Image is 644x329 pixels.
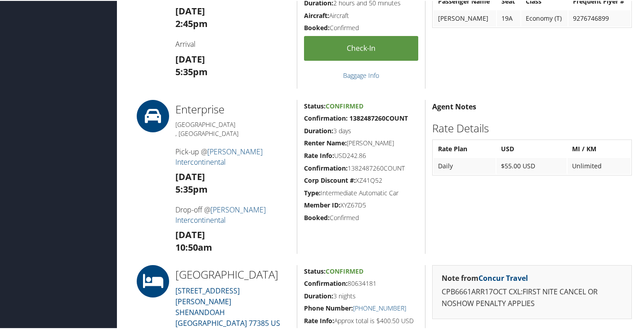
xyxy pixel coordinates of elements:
td: $55.00 USD [496,157,567,173]
td: [PERSON_NAME] [434,9,496,26]
h4: Drop-off @ [175,204,290,224]
a: [PERSON_NAME] Intercontinental [175,146,263,166]
h5: Approx total is $400.50 USD [304,315,418,324]
strong: Status: [304,101,326,109]
h5: XZ41Q52 [304,175,418,184]
h5: Confirmed [304,23,418,32]
a: [PHONE_NUMBER] [353,303,406,311]
h5: [PERSON_NAME] [304,138,418,147]
strong: Booked: [304,212,330,221]
strong: Confirmation: [304,163,348,171]
td: Economy (T) [521,9,568,26]
h5: Aircraft [304,10,418,19]
strong: 5:35pm [175,65,208,77]
strong: Member ID: [304,200,340,208]
td: Unlimited [568,157,631,173]
strong: 10:50am [175,240,212,252]
h5: USD242.86 [304,150,418,159]
h2: [GEOGRAPHIC_DATA] [175,266,290,281]
a: Concur Travel [479,272,528,282]
strong: Confirmation: [304,278,348,287]
h5: 1382487260COUNT [304,163,418,172]
h5: 3 nights [304,291,418,300]
strong: Duration: [304,291,333,299]
strong: Booked: [304,23,330,31]
strong: Rate Info: [304,315,334,324]
strong: Phone Number: [304,303,353,311]
h5: 80634181 [304,278,418,287]
a: Baggage Info [343,70,379,79]
strong: Corp Discount #: [304,175,356,184]
strong: 2:45pm [175,17,208,29]
span: Confirmed [326,101,363,109]
h5: 3 days [304,126,418,135]
h4: Arrival [175,38,290,48]
strong: [DATE] [175,170,205,182]
strong: Agent Notes [432,101,476,111]
a: [PERSON_NAME] Intercontinental [175,204,266,224]
h5: [GEOGRAPHIC_DATA] , [GEOGRAPHIC_DATA] [175,119,290,137]
h5: Confirmed [304,212,418,221]
strong: [DATE] [175,4,205,16]
th: Rate Plan [434,140,496,156]
h5: Intermediate Automatic Car [304,188,418,197]
span: Confirmed [326,266,363,275]
strong: Confirmation: 1382487260COUNT [304,113,408,122]
strong: Duration: [304,126,333,134]
td: 9276746899 [568,9,631,26]
a: Check-in [304,35,418,60]
strong: 5:35pm [175,182,208,194]
h2: Enterprise [175,101,290,116]
p: CPB6661ARR17OCT CXL:FIRST NITE CANCEL OR NOSHOW PENALTY APPLIES [442,285,622,308]
h5: XYZ67D5 [304,200,418,209]
a: [STREET_ADDRESS][PERSON_NAME]SHENANDOAH [GEOGRAPHIC_DATA] 77385 US [175,285,280,327]
strong: [DATE] [175,228,205,240]
td: Daily [434,157,496,173]
th: USD [496,140,567,156]
strong: Rate Info: [304,150,334,159]
strong: Aircraft: [304,10,329,19]
h4: Pick-up @ [175,146,290,166]
strong: Type: [304,188,321,196]
strong: Status: [304,266,326,275]
th: MI / KM [568,140,631,156]
strong: Note from [442,272,528,282]
strong: [DATE] [175,52,205,64]
h2: Rate Details [432,120,632,135]
td: 19A [497,9,520,26]
strong: Renter Name: [304,138,347,146]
